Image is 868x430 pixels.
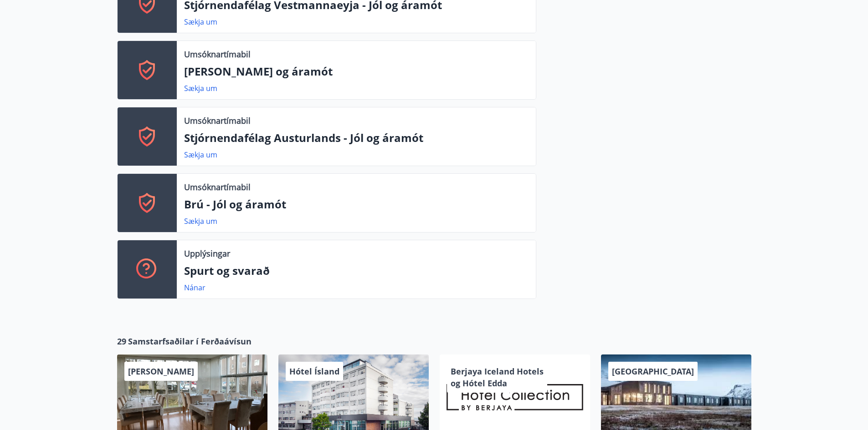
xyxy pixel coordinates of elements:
[117,335,126,347] span: 29
[184,130,529,146] p: Stjórnendafélag Austurlands - Jól og áramót
[184,83,217,93] a: Sækja um
[128,335,252,347] span: Samstarfsaðilar í Ferðaávísun
[612,366,694,377] span: [GEOGRAPHIC_DATA]
[451,366,544,389] span: Berjaya Iceland Hotels og Hótel Edda
[184,197,529,212] p: Brú - Jól og áramót
[184,17,217,27] a: Sækja um
[184,181,251,193] p: Umsóknartímabil
[184,216,217,226] a: Sækja um
[128,366,194,377] span: [PERSON_NAME]
[289,366,339,377] span: Hótel Ísland
[184,263,529,278] p: Spurt og svarað
[184,115,251,126] p: Umsóknartímabil
[184,64,529,79] p: [PERSON_NAME] og áramót
[184,283,205,293] a: Nánar
[184,150,217,160] a: Sækja um
[184,248,230,259] p: Upplýsingar
[184,48,251,60] p: Umsóknartímabil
